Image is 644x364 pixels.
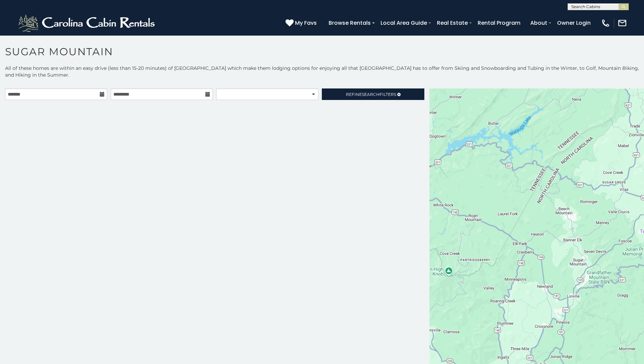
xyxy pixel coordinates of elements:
a: My Favs [286,19,318,27]
img: phone-regular-white.png [601,18,610,28]
a: RefineSearchFilters [322,88,424,100]
a: Rental Program [474,17,524,29]
img: mail-regular-white.png [618,18,627,28]
a: Local Area Guide [377,17,430,29]
a: Browse Rentals [325,17,374,29]
a: About [527,17,551,29]
a: Owner Login [554,17,594,29]
span: Refine Filters [346,92,396,97]
img: White-1-2.png [17,13,158,33]
span: Search [362,92,380,97]
span: My Favs [295,19,317,27]
a: Real Estate [434,17,471,29]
